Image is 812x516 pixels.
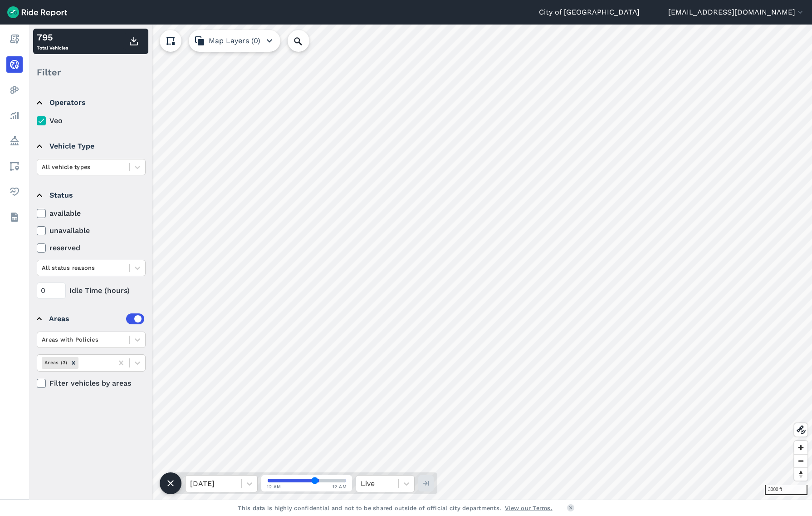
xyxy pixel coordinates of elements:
[189,30,280,52] button: Map Layers (0)
[333,483,347,490] span: 12 AM
[267,483,281,490] span: 12 AM
[505,504,553,512] a: View our Terms.
[37,30,68,52] div: Total Vehicles
[288,30,324,52] input: Search Location or Vehicles
[794,467,807,481] button: Reset bearing to north
[37,225,146,236] label: unavailable
[29,25,812,500] canvas: Map
[42,357,68,368] div: Areas (3)
[6,184,23,200] a: Health
[37,115,146,126] label: Veo
[37,30,68,44] div: 795
[6,31,23,47] a: Report
[6,209,23,225] a: Datasets
[37,283,146,299] div: Idle Time (hours)
[37,90,144,115] summary: Operators
[49,313,144,324] div: Areas
[6,158,23,174] a: Areas
[794,454,807,467] button: Zoom out
[7,6,67,18] img: Ride Report
[37,306,144,332] summary: Areas
[37,183,144,208] summary: Status
[539,7,640,18] a: City of [GEOGRAPHIC_DATA]
[6,107,23,124] a: Analyze
[37,243,146,253] label: reserved
[794,441,807,454] button: Zoom in
[668,7,805,18] button: [EMAIL_ADDRESS][DOMAIN_NAME]
[68,357,78,368] div: Remove Areas (3)
[765,485,807,495] div: 3000 ft
[6,133,23,149] a: Policy
[6,56,23,73] a: Realtime
[37,134,144,159] summary: Vehicle Type
[6,82,23,98] a: Heatmaps
[37,378,146,389] label: Filter vehicles by areas
[33,58,148,86] div: Filter
[37,208,146,219] label: available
